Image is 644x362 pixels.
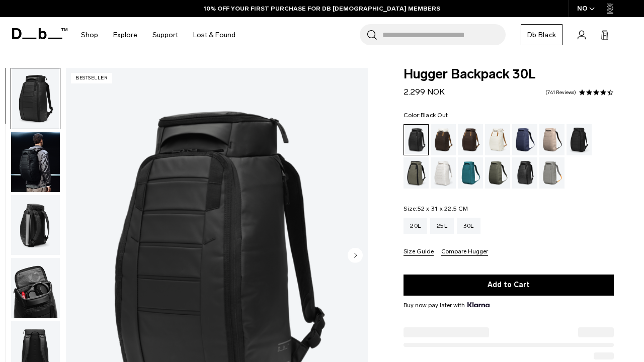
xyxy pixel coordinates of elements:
button: Hugger Backpack 30L Black Out [11,68,60,129]
button: Hugger Backpack 30L Black Out [11,131,60,193]
a: Black Out [404,124,429,155]
button: Hugger Backpack 30L Black Out [11,257,60,319]
legend: Size: [404,206,468,212]
a: Support [152,17,178,53]
a: Blue Hour [512,124,537,155]
img: {"height" => 20, "alt" => "Klarna"} [467,302,489,307]
a: Espresso [458,124,483,155]
a: 30L [457,218,480,234]
a: Charcoal Grey [567,124,592,155]
button: Compare Hugger [441,248,488,256]
a: Lost & Found [193,17,235,53]
span: Black Out [421,112,448,119]
img: Hugger Backpack 30L Black Out [11,258,60,318]
a: Forest Green [404,157,429,189]
a: Shop [81,17,98,53]
a: Clean Slate [431,157,456,189]
a: 25L [430,218,454,234]
span: Hugger Backpack 30L [404,68,614,81]
a: 20L [404,218,427,234]
nav: Main Navigation [73,17,243,53]
a: Sand Grey [539,157,565,189]
img: Hugger Backpack 30L Black Out [11,68,60,129]
button: Size Guide [404,248,434,256]
a: Oatmilk [485,124,510,155]
a: 10% OFF YOUR FIRST PURCHASE FOR DB [DEMOGRAPHIC_DATA] MEMBERS [204,4,440,13]
button: Add to Cart [404,275,614,296]
a: Db Black [521,24,562,45]
span: 52 x 31 x 22.5 CM [418,205,468,212]
a: Midnight Teal [458,157,483,189]
img: Hugger Backpack 30L Black Out [11,195,60,255]
a: Explore [113,17,137,53]
p: Bestseller [71,73,112,83]
legend: Color: [404,112,448,118]
span: Buy now pay later with [404,301,489,310]
button: Next slide [348,248,363,265]
a: Moss Green [485,157,510,189]
img: Hugger Backpack 30L Black Out [11,132,60,192]
button: Hugger Backpack 30L Black Out [11,195,60,256]
span: 2.299 NOK [404,87,445,97]
a: 741 reviews [545,90,576,95]
a: Cappuccino [431,124,456,155]
a: Fogbow Beige [539,124,565,155]
a: Reflective Black [512,157,537,189]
